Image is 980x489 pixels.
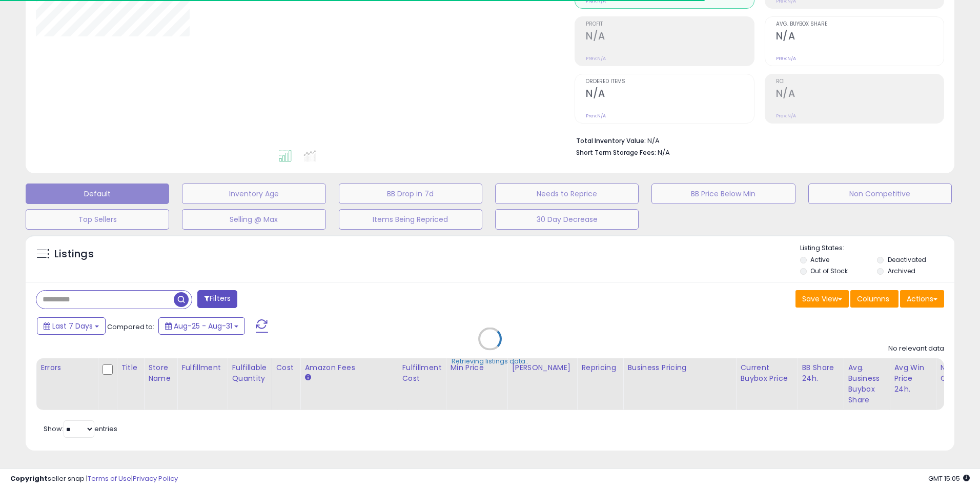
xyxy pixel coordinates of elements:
b: Total Inventory Value: [576,136,646,145]
small: Prev: N/A [776,113,796,119]
button: Non Competitive [808,184,952,204]
h2: N/A [586,88,753,101]
span: Profit [586,22,753,27]
a: Privacy Policy [133,474,178,483]
div: seller snap | | [10,474,178,484]
span: 2025-09-8 15:05 GMT [928,474,970,483]
button: Top Sellers [26,209,169,230]
small: Prev: N/A [776,55,796,62]
button: Default [26,184,169,204]
button: BB Price Below Min [651,184,795,204]
li: N/A [576,134,936,146]
a: Terms of Use [88,474,131,483]
small: Prev: N/A [586,113,606,119]
small: Prev: N/A [586,55,606,62]
h2: N/A [586,30,753,44]
strong: Copyright [10,474,48,483]
button: Needs to Reprice [495,184,639,204]
span: N/A [658,148,670,157]
span: Avg. Buybox Share [776,22,944,27]
h2: N/A [776,30,944,44]
button: Selling @ Max [182,209,325,230]
span: Ordered Items [586,79,753,85]
button: 30 Day Decrease [495,209,639,230]
button: BB Drop in 7d [339,184,482,204]
span: ROI [776,79,944,85]
button: Inventory Age [182,184,325,204]
button: Items Being Repriced [339,209,482,230]
b: Short Term Storage Fees: [576,148,656,157]
div: Retrieving listings data.. [452,357,528,366]
h2: N/A [776,88,944,101]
